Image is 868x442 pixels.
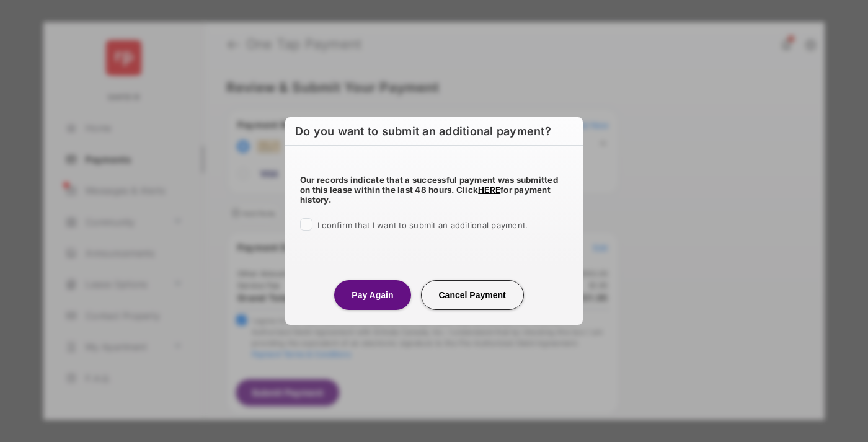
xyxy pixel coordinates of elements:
[317,220,528,230] span: I confirm that I want to submit an additional payment.
[478,185,500,195] a: HERE
[300,175,568,205] h5: Our records indicate that a successful payment was submitted on this lease within the last 48 hou...
[334,280,410,310] button: Pay Again
[285,117,583,146] h2: Do you want to submit an additional payment?
[421,280,524,310] button: Cancel Payment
